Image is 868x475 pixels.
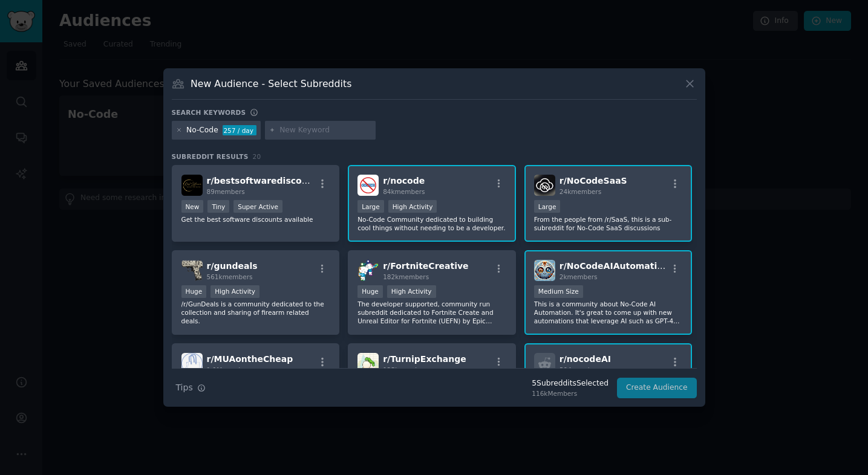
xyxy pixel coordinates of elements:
[172,377,210,398] button: Tips
[532,378,609,389] div: 5 Subreddit s Selected
[223,125,256,136] div: 257 / day
[357,175,379,196] img: nocode
[207,188,245,195] span: 89 members
[383,188,425,195] span: 84k members
[207,200,229,213] div: Tiny
[383,273,429,280] span: 182k members
[534,260,555,281] img: NoCodeAIAutomation
[357,260,379,281] img: FortniteCreative
[560,354,611,364] span: r/ nocodeAI
[210,285,259,298] div: High Activity
[207,273,253,280] span: 561k members
[357,285,383,298] div: Huge
[383,261,468,271] span: r/ FortniteCreative
[534,300,683,325] p: This is a community about No-Code AI Automation. It's great to come up with new automations that ...
[172,108,246,117] h3: Search keywords
[357,353,379,374] img: TurnipExchange
[279,125,371,136] input: New Keyword
[181,260,203,281] img: gundeals
[357,215,506,232] p: No-Code Community dedicated to building cool things without needing to be a developer.
[534,200,561,213] div: Large
[387,285,436,298] div: High Activity
[181,200,204,213] div: New
[532,389,609,398] div: 116k Members
[207,366,253,373] span: 1.1M members
[534,175,555,196] img: NoCodeSaaS
[233,200,282,213] div: Super Active
[253,153,261,160] span: 20
[534,285,583,298] div: Medium Size
[560,176,627,186] span: r/ NoCodeSaaS
[172,152,249,161] span: Subreddit Results
[383,366,429,373] span: 125k members
[181,353,203,374] img: MUAontheCheap
[357,300,506,325] p: The developer supported, community run subreddit dedicated to Fortnite Create and Unreal Editor f...
[560,273,598,280] span: 2k members
[191,77,351,90] h3: New Audience - Select Subreddits
[181,285,207,298] div: Huge
[181,215,330,224] p: Get the best software discounts available
[357,200,384,213] div: Large
[388,200,437,213] div: High Activity
[560,188,601,195] span: 24k members
[207,354,293,364] span: r/ MUAontheCheap
[534,215,683,232] p: From the people from /r/SaaS, this is a sub-subreddit for No-Code SaaS discussions
[176,381,193,394] span: Tips
[181,175,203,196] img: bestsoftwarediscounts
[383,354,466,364] span: r/ TurnipExchange
[560,366,602,373] span: 504 members
[560,261,669,271] span: r/ NoCodeAIAutomation
[207,176,323,186] span: r/ bestsoftwarediscounts
[186,125,218,136] div: No-Code
[207,261,258,271] span: r/ gundeals
[181,300,330,325] p: /r/GunDeals is a community dedicated to the collection and sharing of firearm related deals.
[383,176,425,186] span: r/ nocode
